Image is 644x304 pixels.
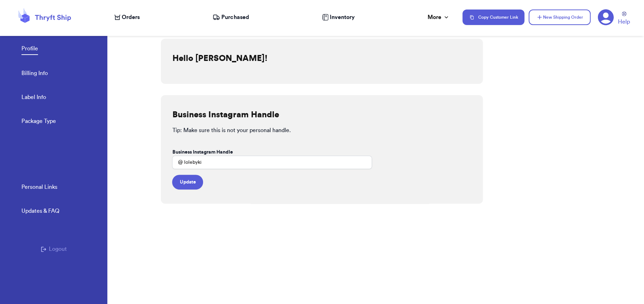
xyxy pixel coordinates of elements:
a: Package Type [21,117,56,127]
button: Update [172,175,203,190]
button: New Shipping Order [529,10,591,25]
a: Label Info [21,93,46,103]
span: Purchased [221,13,249,21]
h2: Business Instagram Handle [172,109,279,120]
a: Help [618,12,630,26]
span: Inventory [330,13,355,21]
button: Copy Customer Link [462,10,524,25]
a: Purchased [213,13,249,21]
span: Orders [122,13,140,21]
a: Profile [21,44,38,55]
button: Logout [41,245,67,253]
a: Updates & FAQ [21,207,59,217]
label: Business Instagram Handle [172,149,233,156]
h2: Hello [PERSON_NAME]! [172,53,267,64]
a: Inventory [322,13,355,21]
a: Personal Links [21,183,57,193]
a: Orders [114,13,140,21]
span: Help [618,18,630,26]
div: Updates & FAQ [21,207,59,215]
div: @ [172,156,182,169]
a: Billing Info [21,69,48,79]
div: More [428,13,450,21]
p: Tip: Make sure this is not your personal handle. [172,126,472,135]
